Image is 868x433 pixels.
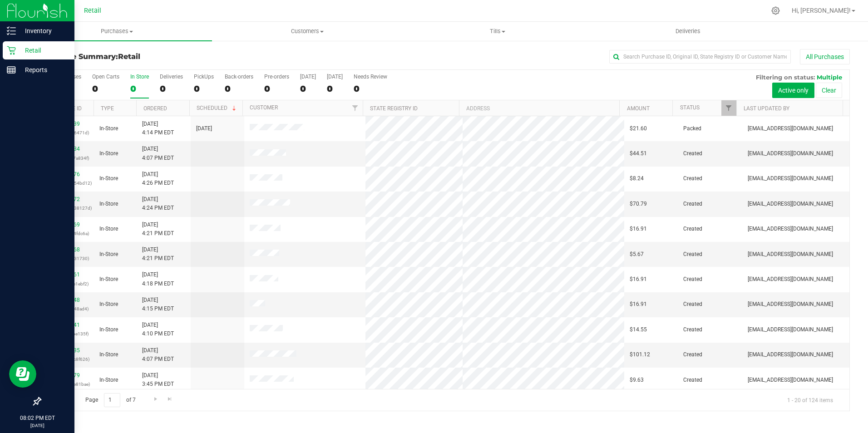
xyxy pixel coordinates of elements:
button: All Purchases [800,49,850,64]
span: Created [683,376,702,384]
span: Page of 7 [78,393,143,407]
p: (0cd4c15da97a834f) [46,154,89,162]
p: Retail [16,45,70,56]
div: 0 [300,84,316,94]
span: Created [683,300,702,309]
div: 0 [225,84,253,94]
div: PickUps [194,74,214,80]
a: Tills [403,22,593,41]
span: In-Store [99,275,118,284]
span: Hi, [PERSON_NAME]! [792,7,851,14]
a: Status [680,104,700,111]
inline-svg: Retail [7,46,16,55]
span: In-Store [99,200,118,208]
p: Inventory [16,25,70,36]
iframe: Resource center [9,360,36,388]
a: Scheduled [197,105,238,111]
span: [DATE] 4:07 PM EDT [142,346,174,364]
a: Go to the last page [163,393,177,405]
span: Created [683,174,702,183]
span: $9.63 [630,376,644,384]
p: (0880dc539ae81bae) [46,380,89,389]
div: Back-orders [225,74,253,80]
span: [EMAIL_ADDRESS][DOMAIN_NAME] [748,350,833,359]
span: [EMAIL_ADDRESS][DOMAIN_NAME] [748,174,833,183]
span: [DATE] [196,124,212,133]
p: (201d4c515054bd12) [46,179,89,187]
div: Manage settings [770,6,781,15]
input: Search Purchase ID, Original ID, State Registry ID or Customer Name... [609,50,791,64]
th: Address [459,100,619,116]
p: (baa7d7a0efb31730) [46,254,89,263]
a: Filter [348,100,363,116]
inline-svg: Reports [7,65,16,74]
span: Retail [84,7,101,15]
div: Deliveries [160,74,183,80]
div: 0 [92,84,119,94]
input: 1 [104,393,120,407]
span: [DATE] 3:45 PM EDT [142,371,174,389]
a: Last Updated By [744,105,789,112]
span: In-Store [99,250,118,259]
span: [EMAIL_ADDRESS][DOMAIN_NAME] [748,300,833,309]
span: Multiple [817,74,842,81]
span: [DATE] 4:21 PM EDT [142,246,174,263]
span: In-Store [99,124,118,133]
p: (bad0feee9556471d) [46,128,89,137]
span: [EMAIL_ADDRESS][DOMAIN_NAME] [748,250,833,259]
span: Deliveries [663,27,713,35]
div: 0 [264,84,289,94]
span: $16.91 [630,225,647,233]
div: [DATE] [327,74,343,80]
p: (5a1a935039c8f626) [46,355,89,364]
span: Created [683,149,702,158]
span: Created [683,275,702,284]
span: [DATE] 4:26 PM EDT [142,170,174,187]
span: Retail [118,52,140,61]
span: [DATE] 4:07 PM EDT [142,145,174,162]
span: [DATE] 4:24 PM EDT [142,195,174,212]
span: $8.24 [630,174,644,183]
span: In-Store [99,376,118,384]
p: Reports [16,64,70,75]
span: [DATE] 4:10 PM EDT [142,321,174,338]
span: Filtering on status: [756,74,815,81]
a: Ordered [143,105,167,112]
a: Purchases [22,22,212,41]
a: Type [101,105,114,112]
span: Packed [683,124,701,133]
span: In-Store [99,325,118,334]
div: [DATE] [300,74,316,80]
p: (a7917440b038127d) [46,204,89,212]
a: Filter [721,100,736,116]
h3: Purchase Summary: [40,53,310,61]
span: In-Store [99,350,118,359]
span: In-Store [99,225,118,233]
span: [EMAIL_ADDRESS][DOMAIN_NAME] [748,225,833,233]
span: $70.79 [630,200,647,208]
span: [EMAIL_ADDRESS][DOMAIN_NAME] [748,200,833,208]
button: Active only [772,83,814,98]
span: Created [683,325,702,334]
span: In-Store [99,149,118,158]
span: $5.67 [630,250,644,259]
inline-svg: Inventory [7,26,16,35]
button: Clear [816,83,842,98]
span: Created [683,350,702,359]
div: Needs Review [354,74,387,80]
div: 0 [160,84,183,94]
div: 0 [130,84,149,94]
span: $14.55 [630,325,647,334]
span: [EMAIL_ADDRESS][DOMAIN_NAME] [748,325,833,334]
span: [DATE] 4:18 PM EDT [142,271,174,288]
div: Pre-orders [264,74,289,80]
p: (5e9778ed334fdc6a) [46,229,89,238]
div: 0 [327,84,343,94]
span: Created [683,250,702,259]
span: $16.91 [630,275,647,284]
span: [EMAIL_ADDRESS][DOMAIN_NAME] [748,124,833,133]
span: Created [683,200,702,208]
p: 08:02 PM EDT [4,414,70,422]
span: $44.51 [630,149,647,158]
span: Tills [403,27,592,35]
